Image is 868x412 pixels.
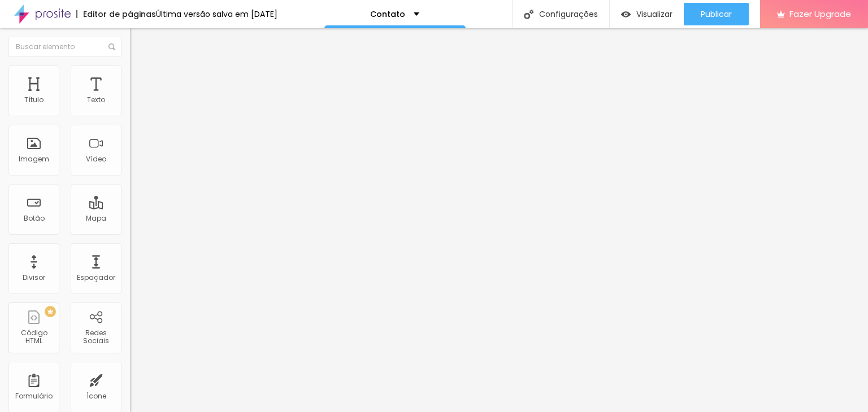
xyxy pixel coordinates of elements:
[23,274,45,282] div: Divisor
[76,10,156,18] div: Editor de páginas
[11,329,56,345] div: Código HTML
[73,329,118,345] div: Redes Sociais
[636,10,672,19] span: Visualizar
[15,392,53,400] div: Formulário
[86,214,106,222] div: Mapa
[8,37,121,57] input: Buscar elemento
[24,96,44,104] div: Título
[24,214,45,222] div: Botão
[370,10,405,18] p: Contato
[77,274,115,282] div: Espaçador
[108,43,115,50] img: Icone
[86,155,106,163] div: Vídeo
[86,392,106,400] div: Ícone
[621,10,631,19] img: view-1.svg
[701,10,732,19] span: Publicar
[610,3,684,25] button: Visualizar
[524,10,533,19] img: Icone
[789,9,851,19] span: Fazer Upgrade
[87,96,105,104] div: Texto
[19,155,49,163] div: Imagem
[684,3,749,25] button: Publicar
[156,10,277,18] div: Última versão salva em [DATE]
